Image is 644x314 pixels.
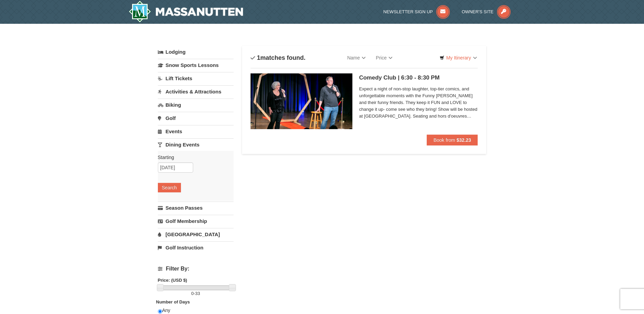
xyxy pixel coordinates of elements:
[462,9,511,14] a: Owner's Site
[191,291,194,296] span: 0
[129,1,243,22] img: Massanutten Resort Logo
[457,137,471,143] strong: $32.23
[435,53,481,63] a: My Itinerary
[158,46,234,58] a: Lodging
[434,137,455,143] span: Book from
[427,135,478,145] button: Book from $32.23
[158,99,234,111] a: Biking
[156,299,190,304] strong: Number of Days
[251,73,352,129] img: 6619865-203-38763abd.jpg
[359,74,478,81] h5: Comedy Club | 6:30 - 8:30 PM
[158,85,234,98] a: Activities & Attractions
[462,9,494,14] span: Owner's Site
[158,59,234,71] a: Snow Sports Lessons
[383,9,433,14] span: Newsletter Sign Up
[158,228,234,241] a: [GEOGRAPHIC_DATA]
[158,215,234,227] a: Golf Membership
[158,125,234,138] a: Events
[158,202,234,214] a: Season Passes
[251,54,306,61] h4: matches found.
[158,241,234,254] a: Golf Instruction
[158,266,234,272] h4: Filter By:
[342,51,371,65] a: Name
[158,154,228,161] label: Starting
[158,112,234,124] a: Golf
[129,1,243,22] a: Massanutten Resort
[158,138,234,151] a: Dining Events
[158,290,234,297] label: -
[158,278,187,283] strong: Price: (USD $)
[383,9,450,14] a: Newsletter Sign Up
[158,72,234,85] a: Lift Tickets
[195,291,200,296] span: 33
[371,51,398,65] a: Price
[158,183,181,192] button: Search
[359,86,478,120] span: Expect a night of non-stop laughter, top-tier comics, and unforgettable moments with the Funny [P...
[257,54,260,61] span: 1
